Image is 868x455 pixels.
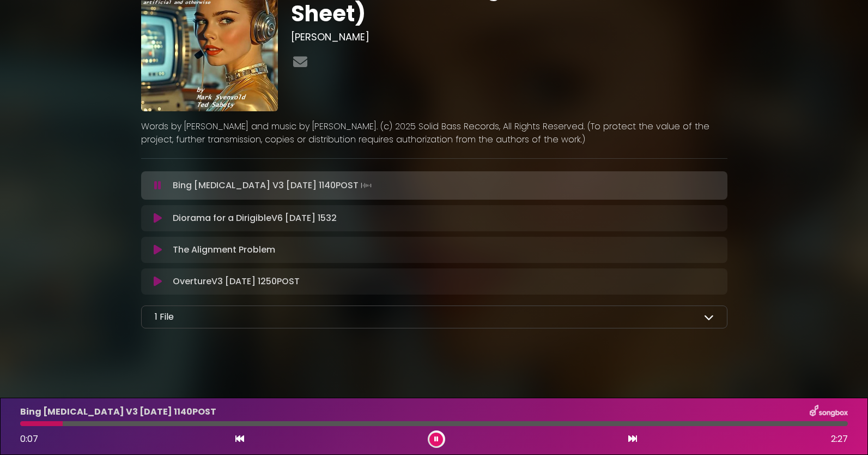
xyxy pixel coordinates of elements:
p: Diorama for a DirigibleV6 [DATE] 1532 [173,212,337,225]
p: OvertureV3 [DATE] 1250POST [173,275,300,288]
p: 1 File [155,310,174,324]
h3: [PERSON_NAME] [291,31,727,43]
p: Words by [PERSON_NAME] and music by [PERSON_NAME]. (c) 2025 Solid Bass Records, All Rights Reserv... [141,120,727,146]
p: The Alignment Problem [173,243,275,256]
img: waveform4.gif [359,178,374,193]
p: Bing [MEDICAL_DATA] V3 [DATE] 1140POST [173,178,374,193]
